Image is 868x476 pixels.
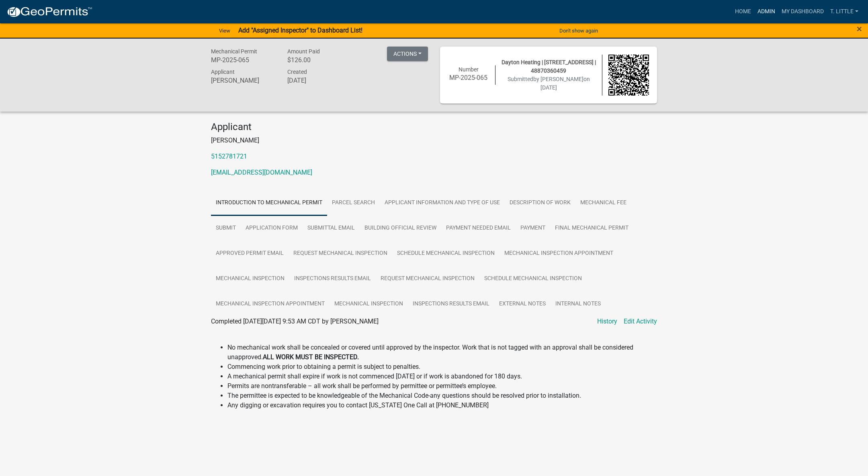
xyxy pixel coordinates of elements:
[227,401,657,410] li: Any digging or excavation requires you to contact [US_STATE] One Call at [PHONE_NUMBER]
[459,66,479,73] span: Number
[289,266,376,292] a: Inspections Results Email
[227,372,657,381] li: A mechanical permit shall expire if work is not commenced [DATE] or if work is abandoned for 180 ...
[211,48,257,55] span: Mechanical Permit
[211,121,657,133] h4: Applicant
[330,291,408,317] a: Mechanical Inspection
[533,76,583,82] span: by [PERSON_NAME]
[441,216,516,241] a: Payment Needed Email
[211,291,330,317] a: Mechanical Inspection Appointment
[289,241,392,266] a: Request Mechanical Inspection
[227,362,657,372] li: Commencing work prior to obtaining a permit is subject to penalties.
[327,190,380,216] a: Parcel search
[857,23,862,35] span: ×
[408,291,494,317] a: Inspections Results Email
[227,391,657,401] li: The permittee is expected to be knowledgeable of the Mechanical Code-any questions should be reso...
[575,190,631,216] a: Mechanical Fee
[827,4,862,19] a: T. Little
[494,291,551,317] a: External Notes
[597,317,617,326] a: History
[211,266,289,292] a: Mechanical Inspection
[227,381,657,391] li: Permits are nontransferable – all work shall be performed by permittee or permittee’s employee.
[551,291,606,317] a: Internal Notes
[505,190,575,216] a: Description of Work
[508,76,590,91] span: Submitted on [DATE]
[516,216,550,241] a: Payment
[211,153,247,160] a: 5152781721
[376,266,479,292] a: Request Mechanical Inspection
[263,353,359,361] strong: ALL WORK MUST BE INSPECTED.
[211,69,235,75] span: Applicant
[211,317,379,325] span: Completed [DATE][DATE] 9:53 AM CDT by [PERSON_NAME]
[287,69,307,75] span: Created
[380,190,505,216] a: Applicant Information and Type of Use
[287,77,352,84] h6: [DATE]
[624,317,657,326] a: Edit Activity
[211,77,275,84] h6: [PERSON_NAME]
[392,241,500,266] a: Schedule Mechanical Inspection
[211,241,289,266] a: Approved Permit Email
[241,216,303,241] a: Application Form
[238,26,362,34] strong: Add "Assigned Inspector" to Dashboard List!
[303,216,360,241] a: Submittal Email
[211,169,312,176] a: [EMAIL_ADDRESS][DOMAIN_NAME]
[211,56,275,64] h6: MP-2025-065
[608,55,649,96] img: QR code
[754,4,778,19] a: Admin
[479,266,587,292] a: Schedule Mechanical Inspection
[227,343,657,362] li: No mechanical work shall be concealed or covered until approved by the inspector. Work that is no...
[556,24,601,37] button: Don't show again
[857,24,862,34] button: Close
[732,4,754,19] a: Home
[550,216,633,241] a: Final Mechanical Permit
[287,48,320,55] span: Amount Paid
[500,241,618,266] a: Mechanical Inspection Appointment
[287,56,352,64] h6: $126.00
[216,24,233,37] a: View
[448,74,489,81] h6: MP-2025-065
[211,216,241,241] a: Submit
[778,4,827,19] a: My Dashboard
[387,47,428,61] button: Actions
[211,190,327,216] a: Introduction to Mechanical Permit
[211,136,657,145] p: [PERSON_NAME]
[360,216,441,241] a: Building Official Review
[502,59,596,74] span: Dayton Heating | [STREET_ADDRESS] | 48870360459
